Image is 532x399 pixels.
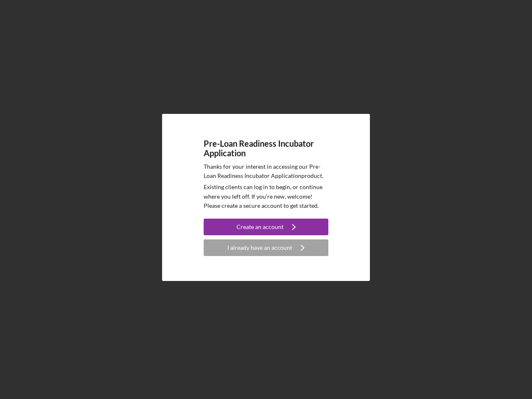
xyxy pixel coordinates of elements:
a: Create an account [204,219,328,237]
div: Create an account [236,219,283,235]
div: I already have an account [227,239,292,256]
h4: Pre-Loan Readiness Incubator Application [204,139,328,158]
button: Create an account [204,219,328,235]
button: I already have an account [204,239,328,256]
p: Thanks for your interest in accessing our Pre-Loan Readiness Incubator Application product. [204,162,328,181]
p: Existing clients can log in to begin, or continue where you left off. If you're new, welcome! Ple... [204,182,328,210]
